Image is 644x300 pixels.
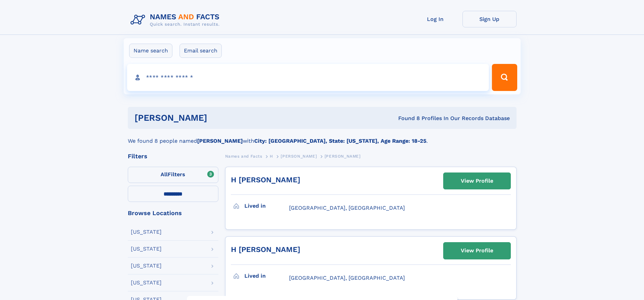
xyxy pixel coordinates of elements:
[244,270,289,282] h3: Lived in
[408,11,462,27] a: Log In
[270,154,273,159] span: H
[129,44,172,58] label: Name search
[128,210,218,216] div: Browse Locations
[289,205,405,211] span: [GEOGRAPHIC_DATA], [GEOGRAPHIC_DATA]
[128,153,218,159] div: Filters
[131,246,162,252] div: [US_STATE]
[127,64,489,91] input: search input
[254,138,426,144] b: City: [GEOGRAPHIC_DATA], State: [US_STATE], Age Range: 18-25
[281,154,317,159] span: [PERSON_NAME]
[135,114,303,122] h1: [PERSON_NAME]
[325,154,361,159] span: [PERSON_NAME]
[444,173,510,189] a: View Profile
[461,243,493,258] div: View Profile
[444,243,510,259] a: View Profile
[128,129,517,145] div: We found 8 people named with .
[231,245,300,254] a: H [PERSON_NAME]
[180,44,222,58] label: Email search
[131,263,162,269] div: [US_STATE]
[128,167,218,183] label: Filters
[303,115,510,122] div: Found 8 Profiles In Our Records Database
[131,229,162,235] div: [US_STATE]
[231,176,300,184] a: H [PERSON_NAME]
[197,138,243,144] b: [PERSON_NAME]
[289,275,405,281] span: [GEOGRAPHIC_DATA], [GEOGRAPHIC_DATA]
[281,152,317,160] a: [PERSON_NAME]
[128,11,225,29] img: Logo Names and Facts
[462,11,517,27] a: Sign Up
[244,200,289,212] h3: Lived in
[492,64,517,91] button: Search Button
[131,280,162,285] div: [US_STATE]
[270,152,273,160] a: H
[161,171,168,178] span: All
[461,173,493,189] div: View Profile
[225,152,262,160] a: Names and Facts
